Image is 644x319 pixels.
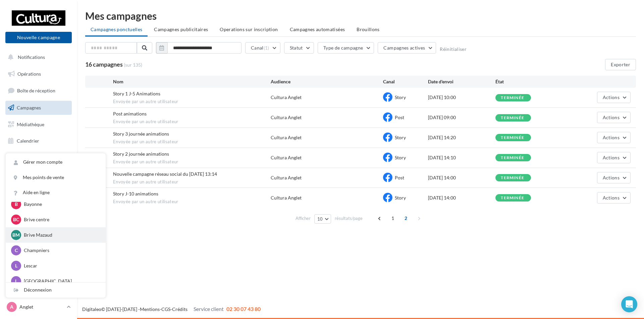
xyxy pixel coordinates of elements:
[17,88,55,93] span: Boîte de réception
[24,201,98,208] p: Bayonne
[6,283,106,298] div: Déconnexion
[264,45,269,51] span: (1)
[395,155,406,160] span: Story
[284,42,314,54] button: Statut
[603,94,620,100] span: Actions
[428,94,495,101] div: [DATE] 10:00
[296,215,311,222] span: Afficher
[271,194,302,201] div: Cultura Anglet
[395,114,404,120] span: Post
[501,176,524,180] div: terminée
[15,278,17,285] span: L
[395,175,404,180] span: Post
[501,136,524,140] div: terminée
[395,135,406,140] span: Story
[501,116,524,120] div: terminée
[113,191,158,196] span: Story J-10 animations
[245,42,280,54] button: Canal(1)
[113,139,271,145] span: Envoyée par un autre utilisateur
[318,42,374,54] button: Type de campagne
[271,78,383,85] div: Audience
[603,175,620,180] span: Actions
[428,134,495,141] div: [DATE] 14:20
[501,96,524,100] div: terminée
[271,94,302,101] div: Cultura Anglet
[194,306,224,312] span: Service client
[12,232,20,238] span: BM
[220,26,278,32] span: Operations sur inscription
[6,170,106,185] a: Mes points de vente
[161,306,170,312] a: CGS
[6,185,106,200] a: Aide en ligne
[621,296,637,312] div: Open Intercom Messenger
[603,195,620,201] span: Actions
[4,134,73,148] a: Calendrier
[113,171,217,177] span: Nouvelle campagne réseau social du 13-08-2025 13:14
[17,105,41,110] span: Campagnes
[113,91,160,96] span: Story 1 J-5 Animations
[501,156,524,160] div: terminée
[395,94,406,100] span: Story
[113,119,271,125] span: Envoyée par un autre utilisateur
[603,135,620,140] span: Actions
[603,155,620,160] span: Actions
[440,47,467,52] button: Réinitialiser
[4,117,73,132] a: Médiathèque
[18,54,45,60] span: Notifications
[15,247,18,254] span: C
[603,114,620,120] span: Actions
[271,174,302,181] div: Cultura Anglet
[6,155,106,170] a: Gérer mon compte
[428,174,495,181] div: [DATE] 14:00
[605,59,636,70] button: Exporter
[271,114,302,121] div: Cultura Anglet
[597,192,631,204] button: Actions
[597,92,631,103] button: Actions
[85,61,123,68] span: 16 campagnes
[13,216,19,223] span: Bc
[17,121,44,127] span: Médiathèque
[226,306,261,312] span: 02 30 07 43 80
[10,304,13,310] span: A
[290,26,345,32] span: Campagnes automatisées
[597,172,631,183] button: Actions
[495,78,563,85] div: État
[400,213,411,224] span: 2
[172,306,187,312] a: Crédits
[140,306,160,312] a: Mentions
[82,306,261,312] span: © [DATE]-[DATE] - - -
[4,67,73,81] a: Opérations
[113,111,147,116] span: Post animations
[154,26,208,32] span: Campagnes publicitaires
[428,194,495,201] div: [DATE] 14:00
[428,78,495,85] div: Date d'envoi
[19,304,64,310] p: Anglet
[357,26,380,32] span: Brouillons
[4,83,73,98] a: Boîte de réception
[501,196,524,200] div: terminée
[17,138,39,144] span: Calendrier
[395,195,406,201] span: Story
[113,99,271,105] span: Envoyée par un autre utilisateur
[113,159,271,165] span: Envoyée par un autre utilisateur
[24,278,98,285] p: [GEOGRAPHIC_DATA]
[428,114,495,121] div: [DATE] 09:00
[15,201,18,208] span: B
[24,262,98,269] p: Lescar
[24,247,98,254] p: Champniers
[5,32,72,43] button: Nouvelle campagne
[17,71,41,77] span: Opérations
[82,306,101,312] a: Digitaleo
[85,11,636,21] div: Mes campagnes
[113,151,169,157] span: Story 2 journée animations
[387,213,398,224] span: 1
[24,232,98,238] p: Brive Mazaud
[24,216,98,223] p: Brive centre
[113,199,271,205] span: Envoyée par un autre utilisateur
[271,154,302,161] div: Cultura Anglet
[317,216,323,222] span: 10
[4,50,70,64] button: Notifications
[378,42,436,54] button: Campagnes actives
[383,78,428,85] div: Canal
[597,132,631,143] button: Actions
